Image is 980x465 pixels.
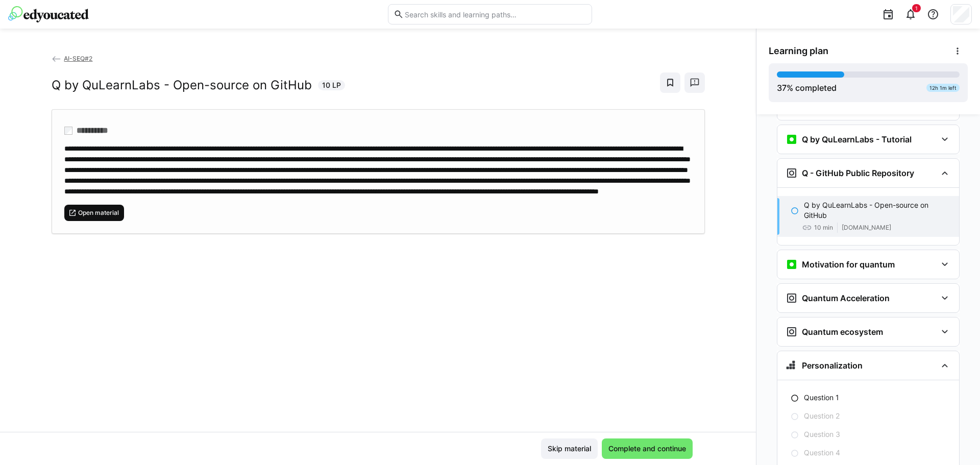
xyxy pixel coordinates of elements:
[804,411,840,421] p: Question 2
[777,83,787,93] span: 37
[52,78,312,93] h2: Q by QuLearnLabs - Open-source on GitHub
[802,360,863,371] h3: Personalization
[804,393,839,403] p: Question 1
[804,200,951,221] p: Q by QuLearnLabs - Open-source on GitHub
[64,205,125,221] button: Open material
[607,444,688,454] span: Complete and continue
[777,82,837,94] div: % completed
[64,55,92,62] span: AI-SEQ#2
[804,448,840,458] p: Question 4
[814,224,833,232] span: 10 min
[802,293,890,303] h3: Quantum Acceleration
[802,134,912,144] h3: Q by QuLearnLabs - Tutorial
[802,168,914,178] h3: Q - GitHub Public Repository
[546,444,593,454] span: Skip material
[602,438,693,459] button: Complete and continue
[769,45,828,57] span: Learning plan
[802,327,883,337] h3: Quantum ecosystem
[802,259,895,270] h3: Motivation for quantum
[915,5,918,11] span: 1
[322,80,341,90] span: 10 LP
[541,438,598,459] button: Skip material
[926,84,960,92] div: 12h 1m left
[404,10,586,19] input: Search skills and learning paths…
[77,209,120,217] span: Open material
[804,429,840,439] p: Question 3
[52,55,93,62] a: AI-SEQ#2
[842,224,891,232] span: [DOMAIN_NAME]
